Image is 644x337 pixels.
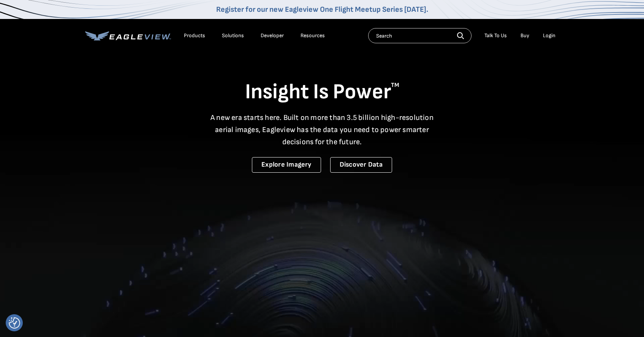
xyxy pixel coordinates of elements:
[252,157,321,173] a: Explore Imagery
[206,112,438,148] p: A new era starts here. Built on more than 3.5 billion high-resolution aerial images, Eagleview ha...
[9,317,20,329] img: Revisit consent button
[9,317,20,329] button: Consent Preferences
[222,32,244,39] div: Solutions
[184,32,205,39] div: Products
[484,32,507,39] div: Talk To Us
[368,28,472,43] input: Search
[330,157,392,173] a: Discover Data
[543,32,555,39] div: Login
[301,32,325,39] div: Resources
[261,32,284,39] a: Developer
[85,79,559,106] h1: Insight Is Power
[216,5,428,14] a: Register for our new Eagleview One Flight Meetup Series [DATE].
[521,32,529,39] a: Buy
[391,82,399,89] sup: TM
